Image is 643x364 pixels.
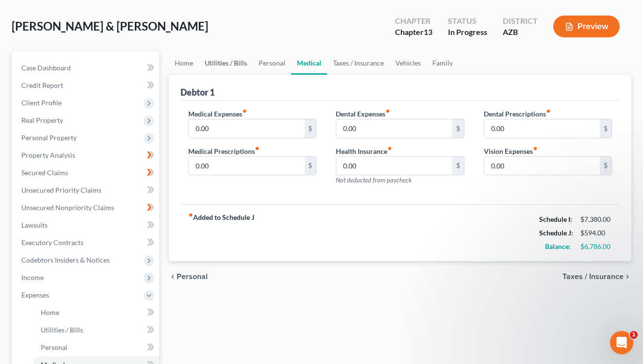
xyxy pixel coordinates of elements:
a: Case Dashboard [14,59,159,77]
i: fiber_manual_record [242,109,247,114]
i: fiber_manual_record [255,146,260,151]
strong: Schedule J: [539,229,573,237]
span: Credit Report [21,81,63,89]
a: Unsecured Nonpriority Claims [14,199,159,216]
span: [PERSON_NAME] & [PERSON_NAME] [12,19,208,33]
a: Family [427,51,459,75]
button: chevron_left Personal [169,273,208,281]
input: -- [189,157,304,175]
iframe: Intercom live chat [610,331,633,354]
div: $ [600,119,611,138]
i: fiber_manual_record [385,109,390,114]
a: Utilities / Bills [199,51,253,75]
div: Chapter [395,16,432,27]
i: fiber_manual_record [188,213,193,217]
span: Expenses [21,291,49,299]
button: Preview [553,16,620,37]
span: Home [41,308,59,316]
span: Personal [41,343,67,351]
label: Dental Expenses [336,109,390,119]
div: District [503,16,538,27]
div: $ [600,157,611,175]
div: $6,786.00 [580,242,612,251]
span: Unsecured Nonpriority Claims [21,203,114,212]
span: Executory Contracts [21,238,83,247]
a: Personal [33,339,159,356]
span: Case Dashboard [21,64,71,72]
span: Taxes / Insurance [562,273,624,281]
span: Lawsuits [21,221,48,229]
a: Credit Report [14,77,159,94]
a: Unsecured Priority Claims [14,182,159,199]
div: $ [452,119,464,138]
div: $ [305,119,316,138]
a: Home [169,51,199,75]
span: Utilities / Bills [41,326,83,334]
label: Vision Expenses [484,146,538,156]
a: Utilities / Bills [33,321,159,339]
div: Status [448,16,487,27]
div: AZB [503,27,538,38]
input: -- [336,157,452,175]
strong: Schedule I: [539,215,572,223]
div: $7,380.00 [580,215,612,224]
i: chevron_left [169,273,177,281]
a: Vehicles [390,51,427,75]
input: -- [484,119,600,138]
div: $594.00 [580,228,612,238]
div: $ [305,157,316,175]
strong: Added to Schedule J [188,213,254,253]
i: fiber_manual_record [533,146,538,151]
span: Secured Claims [21,168,68,177]
span: Personal Property [21,133,77,142]
a: Secured Claims [14,164,159,182]
span: Income [21,273,44,281]
span: 13 [424,27,432,36]
span: Not deducted from paycheck [336,176,412,184]
div: $ [452,157,464,175]
div: Debtor 1 [181,86,214,98]
span: Real Property [21,116,63,124]
i: fiber_manual_record [387,146,392,151]
a: Personal [253,51,291,75]
i: chevron_right [624,273,631,281]
span: Unsecured Priority Claims [21,186,101,194]
span: Personal [177,273,208,281]
a: Executory Contracts [14,234,159,251]
input: -- [484,157,600,175]
a: Medical [291,51,327,75]
button: Taxes / Insurance chevron_right [562,273,631,281]
div: In Progress [448,27,487,38]
a: Home [33,304,159,321]
input: -- [336,119,452,138]
span: 1 [630,331,638,339]
span: Codebtors Insiders & Notices [21,256,110,264]
label: Medical Prescriptions [188,146,260,156]
div: Chapter [395,27,432,38]
a: Property Analysis [14,147,159,164]
span: Property Analysis [21,151,75,159]
i: fiber_manual_record [546,109,551,114]
a: Taxes / Insurance [327,51,390,75]
input: -- [189,119,304,138]
strong: Balance: [545,242,571,250]
label: Dental Prescriptions [484,109,551,119]
label: Medical Expenses [188,109,247,119]
label: Health Insurance [336,146,392,156]
span: Client Profile [21,99,62,107]
a: Lawsuits [14,216,159,234]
